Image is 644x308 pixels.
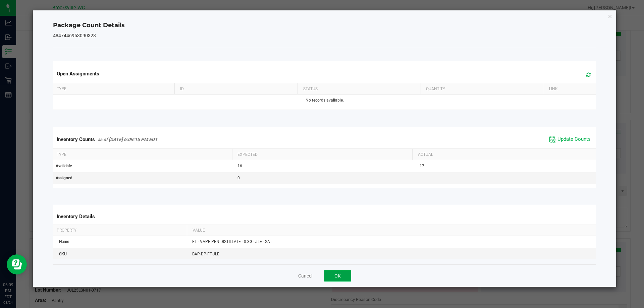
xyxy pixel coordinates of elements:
[7,254,27,274] iframe: Resource center
[57,213,95,220] span: Inventory Details
[420,164,424,168] span: 17
[192,252,219,256] span: BAP-DP-FT-JLE
[237,176,240,180] span: 0
[298,272,312,279] button: Cancel
[57,71,99,77] span: Open Assignments
[193,228,205,233] span: Value
[549,86,558,91] span: Link
[53,21,596,30] h4: Package Count Details
[56,176,72,180] span: Assigned
[53,33,596,38] h5: 4847446953090323
[98,137,158,142] span: as of [DATE] 6:09:15 PM EDT
[192,239,272,244] span: FT - VAPE PEN DISTILLATE - 0.3G - JLE - SAT
[303,86,318,91] span: Status
[57,86,66,91] span: Type
[56,164,72,168] span: Available
[557,136,591,143] span: Update Counts
[59,252,67,256] span: SKU
[52,95,598,106] td: No records available.
[57,136,95,142] span: Inventory Counts
[180,86,184,91] span: ID
[426,86,445,91] span: Quantity
[57,228,76,233] span: Property
[237,152,258,157] span: Expected
[324,270,351,282] button: OK
[59,239,69,244] span: Name
[418,152,433,157] span: Actual
[237,164,242,168] span: 16
[608,12,612,20] button: Close
[57,152,66,157] span: Type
